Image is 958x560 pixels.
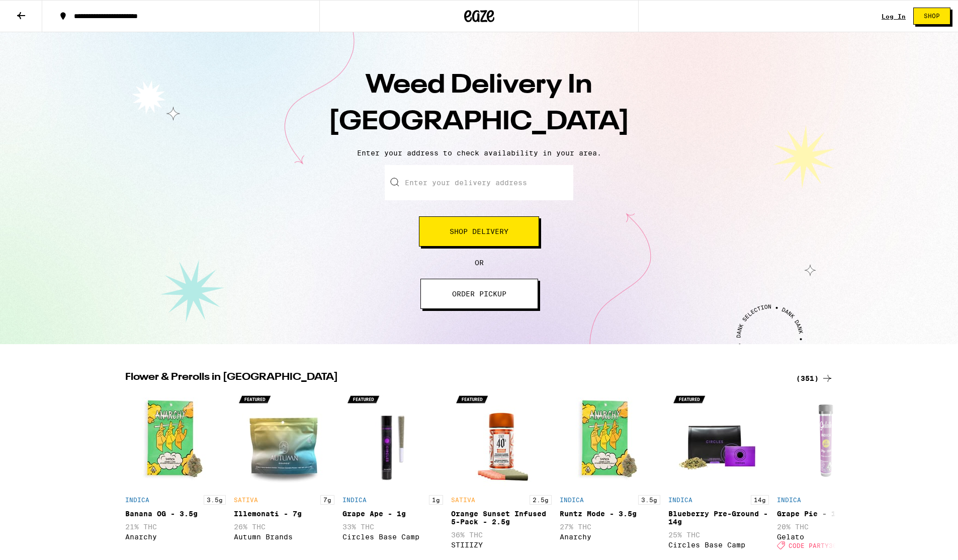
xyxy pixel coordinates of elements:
p: 2.5g [530,495,552,505]
div: Runtz Mode - 3.5g [560,510,660,518]
div: Gelato [777,533,878,541]
div: Open page for Grape Ape - 1g from Circles Base Camp [342,389,443,554]
img: Anarchy - Banana OG - 3.5g [125,389,226,490]
p: Enter your address to check availability in your area. [10,149,948,157]
div: Open page for Orange Sunset Infused 5-Pack - 2.5g from STIIIZY [451,389,552,554]
p: SATIVA [451,497,475,503]
p: 20% THC [777,523,878,531]
img: Circles Base Camp - Blueberry Pre-Ground - 14g [668,389,769,490]
span: OR [475,259,484,267]
div: Anarchy [125,533,226,541]
div: Grape Pie - 1g [777,510,878,518]
button: ORDER PICKUP [420,279,538,309]
p: 1g [429,495,443,505]
img: Circles Base Camp - Grape Ape - 1g [342,389,443,490]
p: INDICA [668,497,692,503]
span: CODE PARTY30 [789,542,837,548]
a: Shop [906,8,958,25]
div: Autumn Brands [234,533,334,541]
div: Open page for Runtz Mode - 3.5g from Anarchy [560,389,660,554]
button: Shop Delivery [419,216,539,247]
div: Open page for Blueberry Pre-Ground - 14g from Circles Base Camp [668,389,769,554]
p: INDICA [342,497,367,503]
img: STIIIZY - Orange Sunset Infused 5-Pack - 2.5g [451,389,552,490]
span: Shop Delivery [450,228,508,235]
p: 33% THC [342,523,443,531]
div: Grape Ape - 1g [342,510,443,518]
div: Open page for Banana OG - 3.5g from Anarchy [125,389,226,554]
p: 36% THC [451,531,552,539]
img: Gelato - Grape Pie - 1g [777,389,878,490]
p: 25% THC [668,531,769,539]
p: 3.5g [638,495,660,505]
div: STIIIZY [451,541,552,549]
h2: Flower & Prerolls in [GEOGRAPHIC_DATA] [125,372,784,384]
p: INDICA [777,497,801,503]
p: 27% THC [560,523,660,531]
div: Blueberry Pre-Ground - 14g [668,510,769,526]
p: 3.5g [204,495,226,505]
p: SATIVA [234,497,258,503]
p: 7g [320,495,334,505]
button: Shop [913,8,950,25]
p: 14g [751,495,769,505]
p: INDICA [560,497,584,503]
div: Banana OG - 3.5g [125,510,226,518]
div: Orange Sunset Infused 5-Pack - 2.5g [451,510,552,526]
a: Log In [882,13,906,20]
div: Anarchy [560,533,660,541]
span: Shop [924,13,940,19]
p: 21% THC [125,523,226,531]
div: Circles Base Camp [668,541,769,549]
a: (351) [796,372,833,384]
span: ORDER PICKUP [452,290,506,297]
img: Autumn Brands - Illemonati - 7g [234,389,334,490]
span: [GEOGRAPHIC_DATA] [328,109,630,135]
p: 26% THC [234,523,334,531]
div: Circles Base Camp [342,533,443,541]
div: Open page for Illemonati - 7g from Autumn Brands [234,389,334,554]
p: INDICA [125,497,149,503]
div: Illemonati - 7g [234,510,334,518]
input: Enter your delivery address [385,165,573,200]
img: Anarchy - Runtz Mode - 3.5g [560,389,660,490]
div: Open page for Grape Pie - 1g from Gelato [777,389,878,554]
h1: Weed Delivery In [303,67,655,141]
